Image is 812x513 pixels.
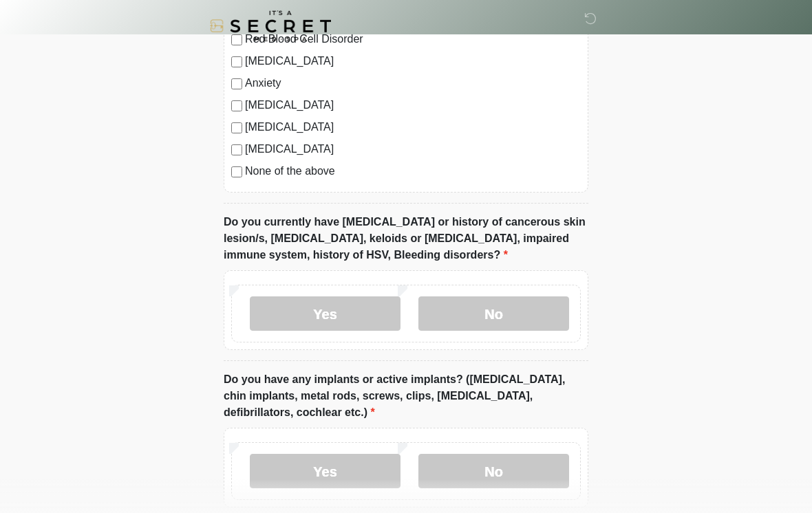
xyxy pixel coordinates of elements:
img: It's A Secret Med Spa Logo [210,10,331,41]
input: Anxiety [231,78,242,89]
label: Do you currently have [MEDICAL_DATA] or history of cancerous skin lesion/s, [MEDICAL_DATA], keloi... [224,214,588,263]
label: [MEDICAL_DATA] [245,141,581,157]
label: Yes [250,454,400,488]
label: [MEDICAL_DATA] [245,97,581,113]
input: [MEDICAL_DATA] [231,122,242,133]
label: No [418,296,569,331]
label: None of the above [245,163,581,179]
label: Do you have any implants or active implants? ([MEDICAL_DATA], chin implants, metal rods, screws, ... [224,371,588,421]
input: None of the above [231,166,242,177]
input: [MEDICAL_DATA] [231,56,242,67]
input: [MEDICAL_DATA] [231,100,242,111]
input: [MEDICAL_DATA] [231,144,242,155]
label: Anxiety [245,75,581,91]
label: [MEDICAL_DATA] [245,53,581,69]
label: [MEDICAL_DATA] [245,119,581,135]
label: No [418,454,569,488]
label: Yes [250,296,400,331]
